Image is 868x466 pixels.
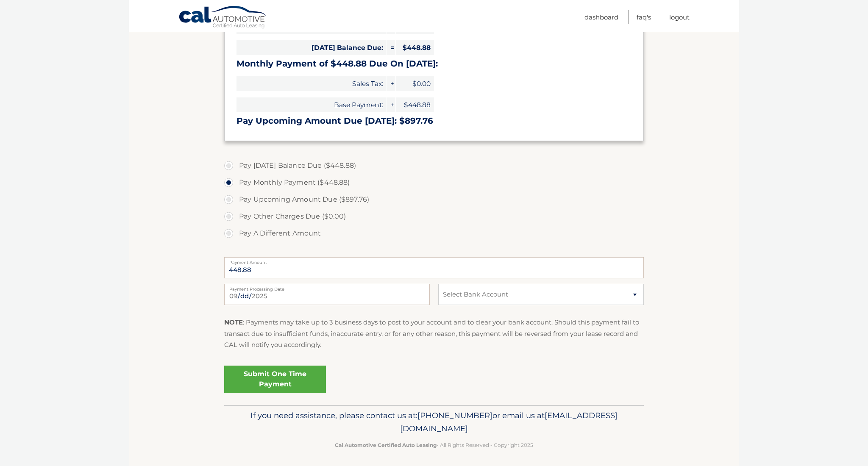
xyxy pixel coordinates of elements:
[224,191,644,208] label: Pay Upcoming Amount Due ($897.76)
[230,441,638,449] p: - All Rights Reserved - Copyright 2025
[637,10,651,24] a: FAQ's
[224,208,644,225] label: Pay Other Charges Due ($0.00)
[224,284,430,291] label: Payment Processing Date
[224,317,644,350] p: : Payments may take up to 3 business days to post to your account and to clear your bank account....
[584,10,618,24] a: Dashboard
[224,225,644,242] label: Pay A Different Amount
[387,97,395,112] span: +
[178,6,267,30] a: Cal Automotive
[224,366,326,393] a: Submit One Time Payment
[236,40,387,55] span: [DATE] Balance Due:
[224,157,644,174] label: Pay [DATE] Balance Due ($448.88)
[387,76,395,91] span: +
[236,58,632,69] h3: Monthly Payment of $448.88 Due On [DATE]:
[396,40,434,55] span: $448.88
[224,318,243,326] strong: NOTE
[387,40,395,55] span: =
[236,116,632,126] h3: Pay Upcoming Amount Due [DATE]: $897.76
[224,284,430,305] input: Payment Date
[224,257,644,264] label: Payment Amount
[236,97,387,112] span: Base Payment:
[224,257,644,278] input: Payment Amount
[396,97,434,112] span: $448.88
[335,442,437,448] strong: Cal Automotive Certified Auto Leasing
[224,174,644,191] label: Pay Monthly Payment ($448.88)
[230,409,638,436] p: If you need assistance, please contact us at: or email us at
[669,10,690,24] a: Logout
[417,411,492,420] span: [PHONE_NUMBER]
[396,76,434,91] span: $0.00
[236,76,387,91] span: Sales Tax:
